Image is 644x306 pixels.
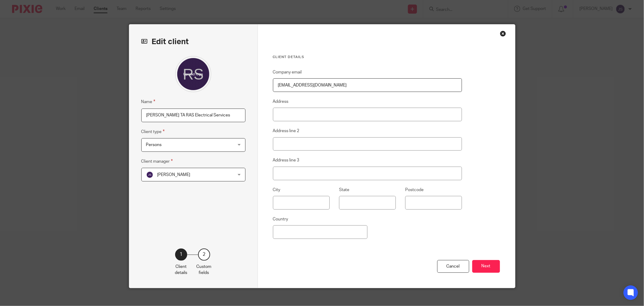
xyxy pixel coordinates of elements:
label: Address [273,99,289,105]
h3: Client details [273,55,462,60]
button: Next [472,260,500,273]
label: State [339,187,349,193]
label: Client manager [141,158,173,165]
div: 2 [198,249,210,261]
label: Company email [273,69,302,75]
label: City [273,187,280,193]
label: Name [141,98,155,105]
img: svg%3E [146,171,153,178]
p: Client details [175,264,187,276]
div: Close this dialog window [500,31,506,37]
div: Cancel [437,260,469,273]
label: Address line 2 [273,128,300,134]
span: Persons [146,143,162,147]
h2: Edit client [141,37,245,47]
div: 1 [175,249,187,261]
label: Client type [141,128,165,135]
p: Custom fields [197,264,212,276]
span: [PERSON_NAME] [157,173,191,177]
label: Address line 3 [273,157,300,163]
label: Country [273,216,288,222]
label: Postcode [405,187,424,193]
